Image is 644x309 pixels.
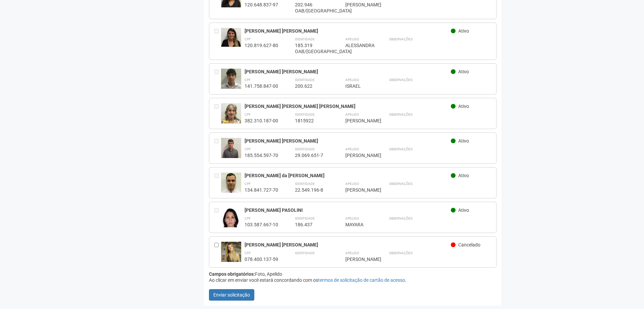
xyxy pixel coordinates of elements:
[389,251,413,255] strong: Observações
[245,138,451,144] div: [PERSON_NAME] [PERSON_NAME]
[458,173,469,178] span: Ativo
[245,37,251,41] strong: CPF
[209,271,497,277] div: Foto, Apelido
[245,242,451,248] div: [PERSON_NAME] [PERSON_NAME]
[221,172,241,199] img: user.jpg
[295,42,329,54] div: 185.319 OAB/[GEOGRAPHIC_DATA]
[295,83,329,89] div: 200.622
[295,152,329,158] div: 29.069.651-7
[245,28,451,34] div: [PERSON_NAME] [PERSON_NAME]
[345,147,359,151] strong: Apelido
[295,113,315,116] strong: Identidade
[389,78,413,82] strong: Observações
[245,217,251,220] strong: CPF
[345,37,359,41] strong: Apelido
[245,147,251,151] strong: CPF
[221,242,241,262] img: user.jpg
[245,251,251,255] strong: CPF
[389,37,413,41] strong: Observações
[345,251,359,255] strong: Apelido
[345,78,359,82] strong: Apelido
[458,104,469,109] span: Ativo
[245,172,451,179] div: [PERSON_NAME] da [PERSON_NAME]
[221,207,241,234] img: user.jpg
[345,83,372,89] div: ISRAEL
[295,222,329,228] div: 186.437
[345,222,372,228] div: MAYARA
[295,187,329,193] div: 22.549.196-8
[345,118,372,124] div: [PERSON_NAME]
[458,207,469,213] span: Ativo
[214,28,221,54] div: Entre em contato com a Aministração para solicitar o cancelamento ou 2a via
[214,103,221,124] div: Entre em contato com a Aministração para solicitar o cancelamento ou 2a via
[245,42,278,48] div: 120.819.627-80
[295,78,315,82] strong: Identidade
[458,138,469,144] span: Ativo
[345,187,372,193] div: [PERSON_NAME]
[245,187,278,193] div: 134.841.727-70
[221,69,241,94] img: user.jpg
[245,256,278,262] div: 078.400.137-59
[214,207,221,228] div: Entre em contato com a Aministração para solicitar o cancelamento ou 2a via
[214,69,221,89] div: Entre em contato com a Aministração para solicitar o cancelamento ou 2a via
[295,118,329,124] div: 1815922
[458,28,469,34] span: Ativo
[245,222,278,228] div: 103.587.667-10
[345,113,359,116] strong: Apelido
[245,113,251,116] strong: CPF
[221,28,241,47] img: user.jpg
[245,182,251,186] strong: CPF
[458,69,469,74] span: Ativo
[221,138,241,158] img: user.jpg
[345,217,359,220] strong: Apelido
[318,277,405,283] a: termos de solicitação de cartão de acesso
[245,2,278,8] div: 120.648.837-97
[245,78,251,82] strong: CPF
[245,103,451,109] div: [PERSON_NAME] [PERSON_NAME] [PERSON_NAME]
[295,147,315,151] strong: Identidade
[345,152,372,158] div: [PERSON_NAME]
[214,138,221,158] div: Entre em contato com a Aministração para solicitar o cancelamento ou 2a via
[221,103,241,130] img: user.jpg
[245,207,451,213] div: [PERSON_NAME] PASOLINI
[209,271,255,277] strong: Campos obrigatórios:
[345,182,359,186] strong: Apelido
[345,2,372,8] div: [PERSON_NAME]
[389,113,413,116] strong: Observações
[458,242,480,247] span: Cancelado
[295,182,315,186] strong: Identidade
[295,217,315,220] strong: Identidade
[209,289,254,301] button: Enviar solicitação
[295,37,315,41] strong: Identidade
[245,118,278,124] div: 382.310.187-00
[214,172,221,193] div: Entre em contato com a Aministração para solicitar o cancelamento ou 2a via
[345,256,372,262] div: [PERSON_NAME]
[389,147,413,151] strong: Observações
[295,251,315,255] strong: Identidade
[389,217,413,220] strong: Observações
[345,42,372,48] div: ALESSANDRA
[245,69,451,75] div: [PERSON_NAME] [PERSON_NAME]
[389,182,413,186] strong: Observações
[245,152,278,158] div: 185.554.597-70
[295,2,329,14] div: 202.946 OAB/[GEOGRAPHIC_DATA]
[209,277,497,283] div: Ao clicar em enviar você estará concordando com os .
[245,83,278,89] div: 141.758.847-00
